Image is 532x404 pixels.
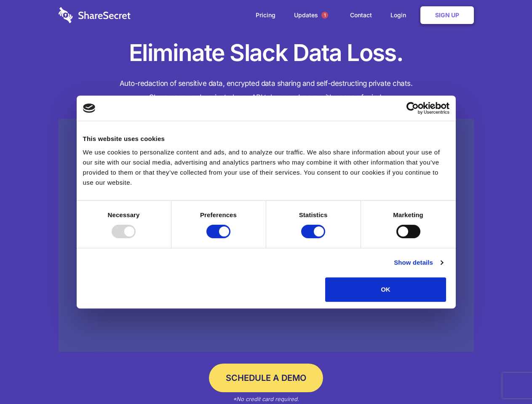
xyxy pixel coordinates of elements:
a: Contact [342,2,380,28]
strong: Statistics [299,211,328,218]
a: Pricing [247,2,284,28]
img: logo-wordmark-white-trans-d4663122ce5f474addd5e946df7df03e33cb6a1c49d2221995e7729f52c070b2.svg [59,7,131,23]
span: 1 [321,12,328,19]
div: We use cookies to personalize content and ads, and to analyze our traffic. We also share informat... [83,147,449,188]
div: This website uses cookies [83,134,449,144]
a: Show details [394,258,443,268]
button: OK [325,277,446,302]
strong: Necessary [108,211,140,218]
img: logo [83,104,96,113]
a: Usercentrics Cookiebot - opens in a new window [376,102,449,114]
a: Schedule a Demo [209,364,323,392]
h4: Auto-redaction of sensitive data, encrypted data sharing and self-destructing private chats. Shar... [59,77,474,104]
a: Login [382,2,419,28]
a: Sign Up [420,6,474,24]
strong: Preferences [200,211,237,218]
strong: Marketing [393,211,423,218]
a: Wistia video thumbnail [59,119,474,352]
h1: Eliminate Slack Data Loss. [59,38,474,68]
em: *No credit card required. [233,396,299,402]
